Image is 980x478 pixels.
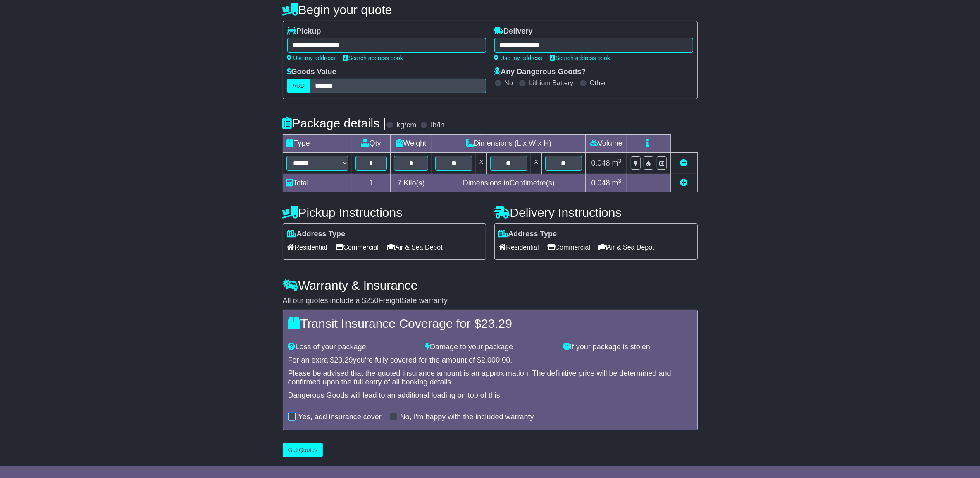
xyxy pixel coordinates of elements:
[287,67,336,77] label: Goods Value
[400,413,534,422] label: No, I'm happy with the included warranty
[396,121,416,130] label: kg/cm
[387,241,443,254] span: Air & Sea Depot
[680,179,688,187] a: Add new item
[591,179,610,187] span: 0.048
[481,317,512,330] span: 23.29
[283,279,698,292] h4: Warranty & Insurance
[287,230,346,239] label: Address Type
[598,241,654,254] span: Air & Sea Depot
[288,317,692,330] h4: Transit Insurance Coverage for $
[366,296,379,305] span: 250
[499,241,539,254] span: Residential
[298,413,382,422] label: Yes, add insurance cover
[343,55,403,61] a: Search address book
[551,55,610,61] a: Search address book
[283,206,486,219] h4: Pickup Instructions
[336,241,379,254] span: Commercial
[431,121,444,130] label: lb/in
[586,135,627,153] td: Volume
[288,369,692,387] div: Please be advised that the quoted insurance amount is an approximation. The definitive price will...
[397,179,401,187] span: 7
[334,356,353,364] span: 23.29
[618,158,622,164] sup: 3
[476,153,487,174] td: x
[288,356,692,365] div: For an extra $ you're fully covered for the amount of $ .
[590,79,606,87] label: Other
[529,79,573,87] label: Lithium Battery
[494,67,586,77] label: Any Dangerous Goods?
[559,343,696,352] div: If your package is stolen
[499,230,557,239] label: Address Type
[432,174,586,192] td: Dimensions in Centimetre(s)
[680,159,688,167] a: Remove this item
[547,241,590,254] span: Commercial
[494,206,698,219] h4: Delivery Instructions
[390,174,432,192] td: Kilo(s)
[505,79,513,87] label: No
[421,343,559,352] div: Damage to your package
[352,135,390,153] td: Qty
[283,443,323,457] button: Get Quotes
[283,135,352,153] td: Type
[432,135,586,153] td: Dimensions (L x W x H)
[288,391,692,400] div: Dangerous Goods will lead to an additional loading on top of this.
[284,343,422,352] div: Loss of your package
[494,27,533,36] label: Delivery
[494,55,542,61] a: Use my address
[352,174,390,192] td: 1
[531,153,541,174] td: x
[283,3,698,17] h4: Begin your quote
[612,179,622,187] span: m
[287,55,335,61] a: Use my address
[618,178,622,184] sup: 3
[283,174,352,192] td: Total
[481,356,510,364] span: 2,000.00
[287,79,310,93] label: AUD
[390,135,432,153] td: Weight
[591,159,610,167] span: 0.048
[287,27,321,36] label: Pickup
[287,241,327,254] span: Residential
[283,296,698,305] div: All our quotes include a $ FreightSafe warranty.
[612,159,622,167] span: m
[283,116,386,130] h4: Package details |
